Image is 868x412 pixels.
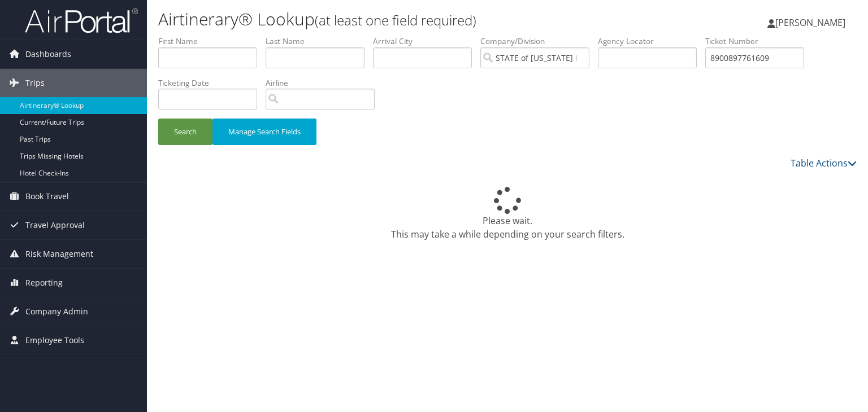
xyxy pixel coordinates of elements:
[212,119,316,145] button: Manage Search Fields
[25,182,69,211] span: Book Travel
[25,297,88,326] span: Company Admin
[25,240,93,268] span: Risk Management
[25,269,63,297] span: Reporting
[266,36,373,47] label: Last Name
[158,187,857,241] div: Please wait. This may take a while depending on your search filters.
[158,7,624,31] h1: Airtinerary® Lookup
[315,11,476,29] small: (at least one field required)
[705,36,813,47] label: Ticket Number
[158,77,266,89] label: Ticketing Date
[158,119,212,145] button: Search
[480,36,598,47] label: Company/Division
[25,40,71,68] span: Dashboards
[25,69,45,97] span: Trips
[158,36,266,47] label: First Name
[767,6,857,40] a: [PERSON_NAME]
[25,7,138,34] img: airportal-logo.png
[266,77,383,89] label: Airline
[775,16,845,29] span: [PERSON_NAME]
[791,157,857,169] a: Table Actions
[25,326,84,354] span: Employee Tools
[373,36,480,47] label: Arrival City
[598,36,705,47] label: Agency Locator
[25,211,85,239] span: Travel Approval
